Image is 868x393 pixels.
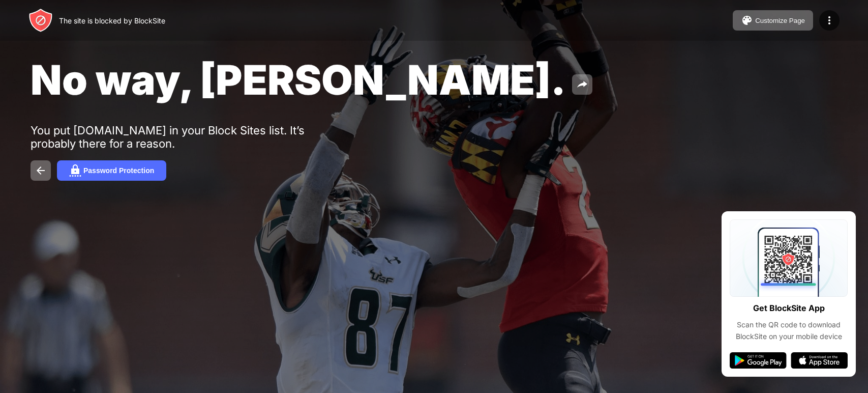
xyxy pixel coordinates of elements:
[755,17,805,24] div: Customize Page
[576,78,588,91] img: share.svg
[753,301,825,316] div: Get BlockSite App
[69,164,81,177] img: password.svg
[730,219,848,297] img: qrcode.svg
[823,14,835,26] img: menu-icon.svg
[59,16,165,25] div: The site is blocked by BlockSite
[28,8,53,33] img: header-logo.svg
[35,164,47,177] img: back.svg
[57,160,166,181] button: Password Protection
[31,124,345,150] div: You put [DOMAIN_NAME] in your Block Sites list. It’s probably there for a reason.
[83,166,154,175] div: Password Protection
[31,55,566,104] span: No way, [PERSON_NAME].
[730,352,787,369] img: google-play.svg
[733,10,813,31] button: Customize Page
[741,14,753,26] img: pallet.svg
[730,319,848,342] div: Scan the QR code to download BlockSite on your mobile device
[791,352,848,369] img: app-store.svg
